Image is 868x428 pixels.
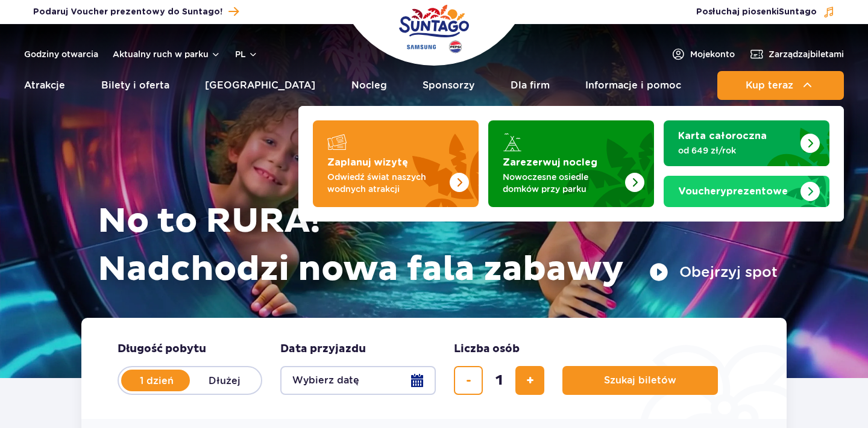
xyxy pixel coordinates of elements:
span: Kup teraz [746,80,793,91]
button: pl [235,48,258,60]
a: Vouchery prezentowe [664,176,829,207]
h1: No to RURA! Nadchodzi nowa fala zabawy [98,197,778,294]
button: usuń bilet [454,366,483,395]
button: Kup teraz [717,71,844,100]
a: Dla firm [511,71,550,100]
a: Mojekonto [671,47,735,61]
span: Posłuchaj piosenki [696,6,817,18]
form: Planowanie wizyty w Park of Poland [81,318,787,419]
span: Data przyjazdu [280,342,366,356]
p: Nowoczesne osiedle domków przy parku [503,171,620,195]
span: Podaruj Voucher prezentowy do Suntago! [33,6,222,18]
span: Moje konto [690,48,735,60]
button: Szukaj biletów [562,366,718,395]
span: Długość pobytu [118,342,206,356]
span: Liczba osób [454,342,520,356]
a: Sponsorzy [423,71,474,100]
a: Zarezerwuj nocleg [488,120,654,207]
a: Podaruj Voucher prezentowy do Suntago! [33,4,239,20]
a: Atrakcje [24,71,65,100]
a: Informacje i pomoc [585,71,681,100]
strong: Karta całoroczna [678,131,767,141]
span: Vouchery [678,187,726,196]
button: Posłuchaj piosenkiSuntago [696,6,835,18]
input: liczba biletów [485,366,514,395]
a: Zarządzajbiletami [749,47,844,61]
span: Zarządzaj biletami [769,48,844,60]
button: Aktualny ruch w parku [113,49,221,59]
a: Nocleg [351,71,387,100]
button: Obejrzyj spot [649,262,778,282]
button: dodaj bilet [515,366,544,395]
span: Szukaj biletów [604,375,676,386]
a: Godziny otwarcia [24,48,98,60]
p: od 649 zł/rok [678,144,796,157]
strong: Zarezerwuj nocleg [503,158,597,167]
p: Odwiedź świat naszych wodnych atrakcji [327,171,445,195]
a: [GEOGRAPHIC_DATA] [205,71,315,100]
span: Suntago [779,8,817,16]
strong: prezentowe [678,187,788,196]
a: Karta całoroczna [664,120,829,166]
label: 1 dzień [122,368,191,393]
a: Zaplanuj wizytę [313,120,479,207]
button: Wybierz datę [280,366,436,395]
label: Dłużej [190,368,259,393]
strong: Zaplanuj wizytę [327,158,408,167]
a: Bilety i oferta [101,71,169,100]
